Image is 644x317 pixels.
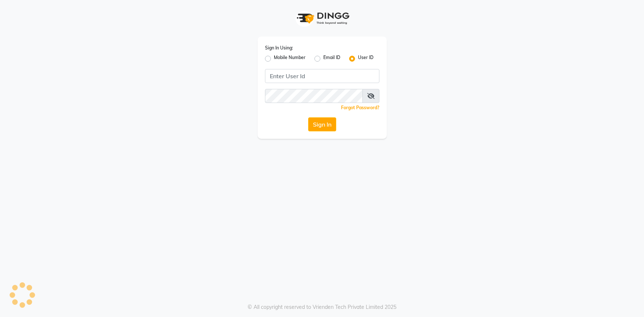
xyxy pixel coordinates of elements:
[323,54,340,63] label: Email ID
[293,7,352,29] img: logo1.svg
[308,117,336,131] button: Sign In
[265,45,293,51] label: Sign In Using:
[274,54,306,63] label: Mobile Number
[265,89,363,103] input: Username
[265,69,379,83] input: Username
[341,105,379,110] a: Forgot Password?
[358,54,373,63] label: User ID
